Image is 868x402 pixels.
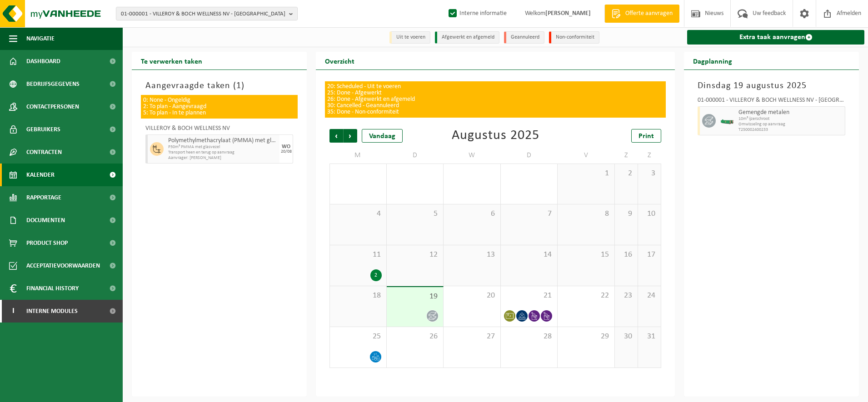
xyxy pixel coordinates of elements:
span: Vorige [329,129,343,143]
p: 25: Done - Afgewerkt [327,90,663,96]
span: 01-000001 - VILLEROY & BOCH WELLNESS NV - [GEOGRAPHIC_DATA] [121,7,285,21]
td: W [444,147,501,164]
p: 30: Cancelled - Geannuleerd [327,103,663,109]
td: M [329,147,387,164]
span: Gemengde metalen [738,109,843,116]
span: 29 [562,332,610,342]
span: 4 [334,209,382,219]
p: 20: Scheduled - Uit te voeren [327,84,663,90]
span: T250002400233 [738,127,843,133]
span: 10m³ ijzerschroot [738,116,843,122]
span: Omwisseling op aanvraag [738,122,843,127]
span: 5 [391,209,439,219]
strong: [PERSON_NAME] [545,10,591,17]
span: Aanvrager: [PERSON_NAME] [168,155,277,161]
span: 12 [391,250,439,260]
span: 22 [562,291,610,301]
span: Bedrijfsgegevens [26,73,80,95]
span: 20 [448,291,496,301]
span: Print [639,133,654,140]
span: 25 [334,332,382,342]
p: 2: To plan - Aangevraagd [143,104,295,110]
span: 11 [334,250,382,260]
span: 3 [643,169,656,179]
div: 20/08 [281,149,292,154]
div: VILLEROY & BOCH WELLNESS NV [145,125,293,134]
div: Vandaag [362,129,403,143]
span: 7 [505,209,553,219]
button: 01-000001 - VILLEROY & BOCH WELLNESS NV - [GEOGRAPHIC_DATA] [116,7,298,20]
span: 15 [562,250,610,260]
div: 01-000001 - VILLEROY & BOCH WELLNESS NV - [GEOGRAPHIC_DATA] [698,97,845,106]
span: Contactpersonen [26,95,79,118]
span: Volgende [344,129,357,143]
label: Interne informatie [447,7,507,20]
h3: Aangevraagde taken ( ) [145,79,293,93]
span: 18 [334,291,382,301]
h3: Dinsdag 19 augustus 2025 [698,79,845,93]
span: Offerte aanvragen [623,9,675,18]
p: 0: None - Ongeldig [143,97,295,104]
span: 13 [448,250,496,260]
div: 2 [370,269,382,281]
span: 30 [619,332,633,342]
span: I [9,300,17,323]
div: WO [282,144,290,149]
td: Z [615,147,638,164]
td: D [387,147,444,164]
a: Offerte aanvragen [604,5,679,23]
span: 17 [643,250,656,260]
span: 2 [619,169,633,179]
td: V [558,147,615,164]
span: 27 [448,332,496,342]
span: 1 [562,169,610,179]
span: 26 [391,332,439,342]
span: 23 [619,291,633,301]
h2: Overzicht [316,52,364,69]
td: Z [638,147,661,164]
p: 35: Done - Non-conformiteit [327,109,663,115]
a: Print [631,129,661,143]
span: 6 [448,209,496,219]
span: 1 [236,81,241,90]
li: Afgewerkt en afgemeld [435,31,499,44]
li: Non-conformiteit [549,31,599,44]
span: 14 [505,250,553,260]
span: 21 [505,291,553,301]
span: 8 [562,209,610,219]
span: 24 [643,291,656,301]
span: Navigatie [26,27,55,50]
span: Transport heen en terug op aanvraag [168,150,277,155]
span: Documenten [26,209,65,232]
h2: Te verwerken taken [132,52,211,69]
span: 19 [391,292,439,302]
p: 26: Done - Afgewerkt en afgemeld [327,96,663,103]
span: P30m³ PMMA met glasvezel [168,144,277,150]
span: Rapportage [26,186,61,209]
span: 10 [643,209,656,219]
span: Interne modules [26,300,78,323]
div: Augustus 2025 [452,129,539,143]
li: Uit te voeren [389,31,430,44]
span: 28 [505,332,553,342]
span: 16 [619,250,633,260]
span: 31 [643,332,656,342]
span: Contracten [26,141,62,164]
h2: Dagplanning [684,52,741,69]
li: Geannuleerd [504,31,544,44]
a: Extra taak aanvragen [687,30,864,45]
span: Polymethylmethacrylaat (PMMA) met glasvezel [168,137,277,144]
span: Product Shop [26,232,68,254]
span: 9 [619,209,633,219]
span: Kalender [26,164,55,186]
img: HK-XC-10-GN-00 [720,118,734,124]
span: Financial History [26,277,79,300]
span: Gebruikers [26,118,60,141]
td: D [501,147,558,164]
p: 5: To plan - In te plannen [143,110,295,116]
span: Acceptatievoorwaarden [26,254,100,277]
span: Dashboard [26,50,60,73]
